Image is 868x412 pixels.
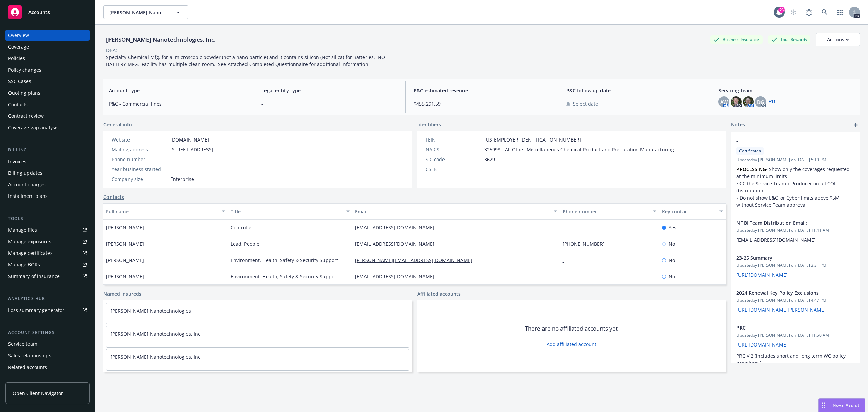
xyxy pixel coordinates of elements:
div: [PERSON_NAME] Nanotechnologies, Inc. [103,35,218,44]
span: Account type [109,87,245,94]
span: No [669,257,675,264]
a: Service team [5,339,90,350]
div: Email [355,208,550,215]
span: P&C - Commercial lines [109,100,245,107]
a: [PERSON_NAME] Nanotechnologies [111,307,191,314]
button: Nova Assist [818,398,865,412]
div: Website [112,136,167,143]
button: Phone number [560,203,659,220]
div: NF BI Team Distribution Email:Updatedby [PERSON_NAME] on [DATE] 11:41 AM[EMAIL_ADDRESS][DOMAIN_NAME] [731,214,860,249]
a: Quoting plans [5,88,90,98]
a: [PERSON_NAME] Nanotechnologies, Inc [111,331,200,337]
a: Report a Bug [802,5,816,19]
a: [PERSON_NAME][EMAIL_ADDRESS][DOMAIN_NAME] [355,257,478,263]
p: • Show only the coverages requested at the minimum limits • CC the Service Team + Producer on all... [736,166,854,208]
a: Policies [5,53,90,64]
span: Yes [669,224,676,231]
span: [US_EMPLOYER_IDENTIFICATION_NUMBER] [484,136,581,143]
div: Account settings [5,329,90,336]
a: Client navigator features [5,373,90,384]
a: Manage exposures [5,236,90,247]
span: Updated by [PERSON_NAME] on [DATE] 11:41 AM [736,227,854,233]
span: Environment, Health, Safety & Security Support [231,257,338,264]
div: Billing [5,147,90,153]
span: - [170,156,172,163]
a: [EMAIL_ADDRESS][DOMAIN_NAME] [355,241,440,247]
div: Contacts [8,99,28,110]
div: Title [231,208,342,215]
div: Total Rewards [768,35,810,44]
button: Title [228,203,352,220]
div: Phone number [563,208,649,215]
a: Installment plans [5,191,90,202]
a: [PERSON_NAME] Nanotechnologies, Inc [111,354,200,360]
a: [URL][DOMAIN_NAME] [736,341,788,348]
div: Policy changes [8,64,41,75]
a: Add affiliated account [547,341,596,348]
span: $455,291.59 [414,100,550,107]
a: Coverage [5,41,90,52]
a: Contacts [103,193,124,201]
a: [URL][DOMAIN_NAME][PERSON_NAME] [736,306,826,313]
div: Analytics hub [5,295,90,302]
div: Full name [106,208,218,215]
span: Updated by [PERSON_NAME] on [DATE] 4:47 PM [736,297,854,303]
a: - [563,257,570,263]
span: [PERSON_NAME] [106,273,144,280]
a: Named insureds [103,290,141,297]
a: [PHONE_NUMBER] [563,241,610,247]
button: Actions [816,33,860,46]
span: - [736,137,837,144]
div: Installment plans [8,191,48,202]
div: Quoting plans [8,88,40,98]
div: CSLB [426,166,481,173]
div: SIC code [426,156,481,163]
span: Updated by [PERSON_NAME] on [DATE] 11:50 AM [736,332,854,338]
span: [STREET_ADDRESS] [170,146,213,153]
span: Specialty Chemical Mfg. for a microscopic powder (not a nano particle) and it contains silicon (N... [106,54,387,68]
div: -CertificatesUpdatedby [PERSON_NAME] on [DATE] 5:19 PMPROCESSING• Show only the coverages request... [731,132,860,214]
span: Lead, People [231,240,259,247]
a: [DOMAIN_NAME] [170,136,209,143]
span: [PERSON_NAME] [106,224,144,231]
div: Account charges [8,179,46,190]
span: - [170,166,172,173]
div: Coverage [8,41,29,52]
span: No [669,240,675,247]
div: Billing updates [8,168,42,179]
div: Actions [827,33,849,46]
a: [EMAIL_ADDRESS][DOMAIN_NAME] [355,273,440,280]
span: Updated by [PERSON_NAME] on [DATE] 3:31 PM [736,262,854,268]
a: Summary of insurance [5,271,90,282]
button: Full name [103,203,228,220]
a: Overview [5,30,90,41]
span: - [261,100,397,107]
a: Coverage gap analysis [5,122,90,133]
span: No [669,273,675,280]
div: Manage certificates [8,248,53,259]
a: Start snowing [787,5,800,19]
div: Sales relationships [8,350,51,361]
div: Service team [8,339,37,350]
span: There are no affiliated accounts yet [525,324,618,333]
div: SSC Cases [8,76,31,87]
a: Billing updates [5,168,90,179]
span: 325998 - All Other Miscellaneous Chemical Product and Preparation Manufacturing [484,146,674,153]
span: 2024 Renewal Key Policy Exclusions [736,289,837,296]
a: Switch app [833,5,847,19]
a: - [563,224,570,231]
a: Manage certificates [5,248,90,259]
span: Environment, Health, Safety & Security Support [231,273,338,280]
div: Invoices [8,156,26,167]
div: DBA: - [106,46,119,54]
div: Manage files [8,225,37,236]
img: photo [731,96,742,107]
span: Certificates [739,148,761,154]
a: - [563,273,570,280]
span: Open Client Navigator [13,390,63,397]
span: General info [103,121,132,128]
div: 23-25 SummaryUpdatedby [PERSON_NAME] on [DATE] 3:31 PM[URL][DOMAIN_NAME] [731,249,860,284]
span: Notes [731,121,745,129]
a: Sales relationships [5,350,90,361]
span: [PERSON_NAME] [106,240,144,247]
